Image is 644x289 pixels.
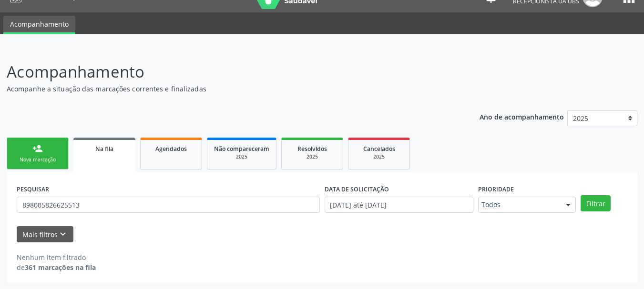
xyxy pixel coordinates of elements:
a: Acompanhamento [3,16,75,34]
input: Nome, CNS [17,197,320,213]
i: keyboard_arrow_down [58,229,68,239]
div: 2025 [288,153,336,160]
label: Prioridade [478,182,514,197]
span: Cancelados [363,145,395,153]
span: Agendados [155,145,187,153]
button: Mais filtroskeyboard_arrow_down [17,226,73,243]
p: Ano de acompanhamento [480,110,564,122]
strong: 361 marcações na fila [25,263,96,272]
span: Todos [481,200,556,209]
div: person_add [32,143,43,154]
p: Acompanhe a situação das marcações correntes e finalizadas [7,84,448,94]
div: de [17,262,96,272]
div: Nenhum item filtrado [17,252,96,262]
button: Filtrar [581,195,611,211]
p: Acompanhamento [7,60,448,84]
span: Na fila [95,145,113,153]
div: 2025 [214,153,269,160]
input: Selecione um intervalo [325,197,474,213]
label: DATA DE SOLICITAÇÃO [325,182,389,197]
span: Resolvidos [297,145,327,153]
span: Não compareceram [214,145,269,153]
div: Nova marcação [14,156,61,163]
div: 2025 [355,153,403,160]
label: PESQUISAR [17,182,49,197]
